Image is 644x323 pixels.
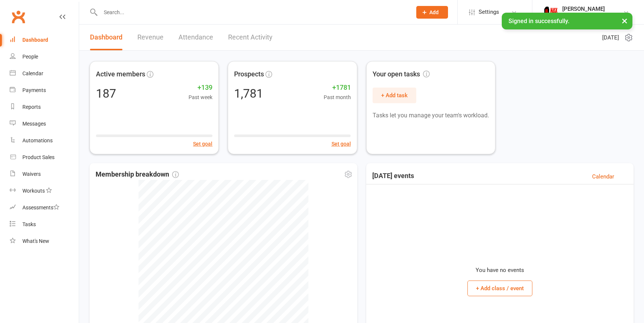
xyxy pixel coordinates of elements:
button: Set goal [332,140,351,148]
a: People [10,48,79,65]
div: Calendar [22,70,43,76]
div: Workouts [22,188,45,194]
div: Automations [22,137,53,143]
span: Signed in successfully. [508,18,569,25]
span: Membership breakdown [96,169,179,180]
span: Prospects [234,69,264,80]
div: Product Sales [22,154,55,160]
button: Set goal [193,140,212,148]
img: thumb_image1759205071.png [544,5,559,20]
a: Attendance [178,25,213,50]
div: Messages [22,121,46,127]
span: Active members [96,69,145,80]
span: [DATE] [602,33,619,42]
div: Reports [22,104,41,110]
p: You have no events [476,266,524,275]
button: Add [416,6,448,19]
a: Calendar [10,65,79,82]
span: Past month [324,93,351,101]
a: Clubworx [9,7,28,26]
a: Reports [10,99,79,115]
a: Assessments [10,199,79,216]
span: Past week [189,93,212,101]
a: Automations [10,132,79,149]
div: [PERSON_NAME] [562,6,605,12]
a: What's New [10,233,79,250]
a: Messages [10,115,79,132]
a: Tasks [10,216,79,233]
div: People [22,54,38,60]
span: Your open tasks [373,69,430,80]
div: Waivers [22,171,41,177]
span: Settings [479,4,499,20]
div: Tasks [22,221,36,227]
a: Workouts [10,183,79,199]
span: +1781 [324,82,351,93]
a: Product Sales [10,149,79,166]
div: Maax Fitness [562,12,605,19]
a: Calendar [592,172,614,181]
div: Assessments [22,205,59,210]
span: Add [429,9,439,15]
a: Dashboard [10,32,79,48]
div: Payments [22,87,46,93]
a: Waivers [10,166,79,183]
input: Search... [98,7,407,18]
span: +139 [189,82,212,93]
button: × [618,13,631,29]
button: + Add class / event [467,281,532,296]
button: + Add task [373,88,416,103]
div: 187 [96,88,116,99]
p: Tasks let you manage your team's workload. [373,111,489,120]
a: Recent Activity [228,25,273,50]
div: Dashboard [22,37,48,43]
a: Revenue [137,25,164,50]
a: Dashboard [90,25,122,50]
div: 1,781 [234,88,263,99]
a: Payments [10,82,79,99]
h3: [DATE] events [372,172,414,181]
div: What's New [22,238,49,244]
